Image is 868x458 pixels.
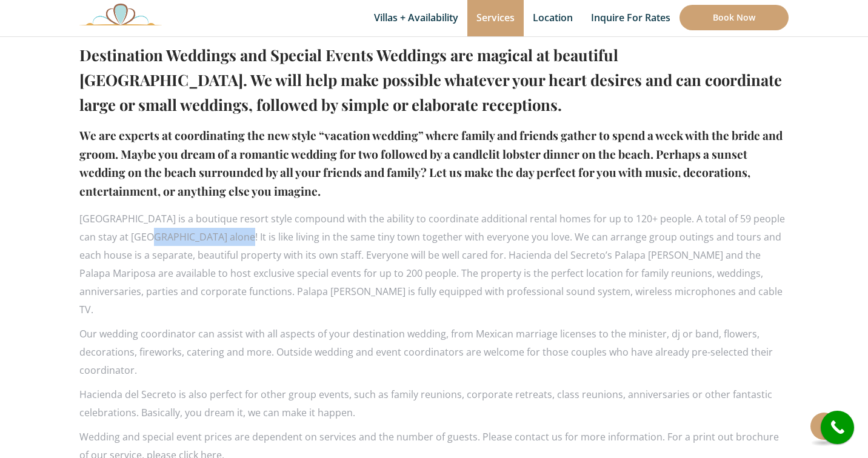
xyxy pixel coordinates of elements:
h4: We are experts at coordinating the new style “vacation wedding” where family and friends gather t... [79,126,789,201]
img: Awesome Logo [79,3,162,25]
a: call [821,411,854,444]
p: Hacienda del Secreto is also perfect for other group events, such as family reunions, corporate r... [79,385,789,422]
p: Our wedding coordinator can assist with all aspects of your destination wedding, from Mexican mar... [79,325,789,379]
p: [GEOGRAPHIC_DATA] is a boutique resort style compound with the ability to coordinate additional r... [79,210,789,319]
a: Book Now [679,5,789,30]
h2: Destination Weddings and Special Events Weddings are magical at beautiful [GEOGRAPHIC_DATA]. We w... [79,42,789,117]
i: call [824,414,851,441]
